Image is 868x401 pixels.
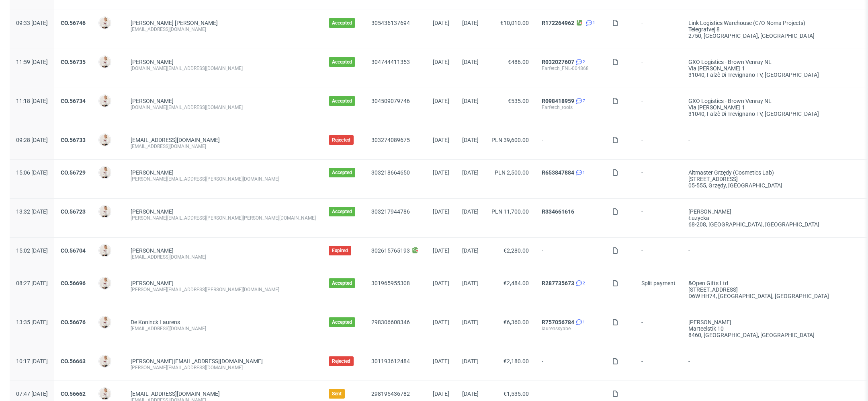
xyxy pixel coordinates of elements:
[491,208,529,215] span: PLN 11,700.00
[332,20,352,26] span: Accepted
[542,280,574,286] a: R287735673
[504,247,529,254] span: €2,280.00
[462,98,479,104] span: [DATE]
[583,169,585,176] span: 1
[688,111,866,117] div: 31040, Falzè di Trevignano TV , [GEOGRAPHIC_DATA]
[61,358,86,364] a: CO.56663
[542,65,599,72] div: Farfetch_FNL-004868
[574,280,585,286] a: 2
[504,358,529,364] span: €2,180.00
[61,280,86,286] a: CO.56696
[371,59,410,65] a: 304744411353
[688,65,866,72] div: via [PERSON_NAME] 1
[371,391,410,397] a: 298195436782
[16,280,48,286] span: 08:27 [DATE]
[61,319,86,325] a: CO.56676
[688,358,866,371] span: -
[641,59,676,78] span: -
[99,356,111,367] img: Mari Fok
[131,280,174,286] a: [PERSON_NAME]
[332,169,352,176] span: Accepted
[16,59,48,65] span: 11:59 [DATE]
[16,137,48,143] span: 09:28 [DATE]
[641,247,676,260] span: -
[16,319,48,325] span: 13:35 [DATE]
[641,208,676,228] span: -
[688,72,866,78] div: 31040, Falzè di Trevignano TV , [GEOGRAPHIC_DATA]
[433,247,449,254] span: [DATE]
[688,104,866,111] div: via [PERSON_NAME] 1
[688,26,866,33] div: Telegrafvej 8
[542,20,574,26] a: R172264962
[688,319,866,325] div: [PERSON_NAME]
[688,176,866,182] div: [STREET_ADDRESS]
[16,98,48,104] span: 11:18 [DATE]
[131,391,220,397] span: [EMAIL_ADDRESS][DOMAIN_NAME]
[131,208,174,215] a: [PERSON_NAME]
[99,317,111,328] img: Mari Fok
[99,56,111,68] img: Mari Fok
[61,247,86,254] a: CO.56704
[641,319,676,338] span: -
[131,98,174,104] a: [PERSON_NAME]
[641,280,676,286] span: Split payment
[433,208,449,215] span: [DATE]
[491,137,529,143] span: PLN 39,600.00
[131,286,316,293] div: [PERSON_NAME][EMAIL_ADDRESS][PERSON_NAME][DOMAIN_NAME]
[433,319,449,325] span: [DATE]
[688,280,866,286] div: &Open Gifts Ltd
[688,221,866,228] div: 68-208, [GEOGRAPHIC_DATA] , [GEOGRAPHIC_DATA]
[332,358,350,364] span: Rejected
[131,254,316,260] div: [EMAIL_ADDRESS][DOMAIN_NAME]
[16,169,48,176] span: 15:06 [DATE]
[371,280,410,286] a: 301965955308
[462,280,479,286] span: [DATE]
[131,59,174,65] a: [PERSON_NAME]
[371,208,410,215] a: 303217944786
[16,208,48,215] span: 13:32 [DATE]
[131,26,316,33] div: [EMAIL_ADDRESS][DOMAIN_NAME]
[371,247,410,254] a: 302615765193
[688,137,866,150] span: -
[433,169,449,176] span: [DATE]
[332,280,352,286] span: Accepted
[131,364,316,371] div: [PERSON_NAME][EMAIL_ADDRESS][DOMAIN_NAME]
[641,20,676,39] span: -
[131,104,316,111] div: [DOMAIN_NAME][EMAIL_ADDRESS][DOMAIN_NAME]
[131,143,316,150] div: [EMAIL_ADDRESS][DOMAIN_NAME]
[433,358,449,364] span: [DATE]
[542,137,599,150] span: -
[61,169,86,176] a: CO.56729
[99,245,111,256] img: Mari Fok
[99,17,111,29] img: Mari Fok
[433,391,449,397] span: [DATE]
[99,278,111,289] img: Mari Fok
[332,319,352,325] span: Accepted
[371,358,410,364] a: 301193612484
[131,319,180,325] a: De Koninck Laurens
[542,98,574,104] a: R098418959
[131,20,218,26] a: [PERSON_NAME] [PERSON_NAME]
[641,169,676,189] span: -
[371,20,410,26] a: 305436137694
[332,208,352,215] span: Accepted
[574,169,585,176] a: 1
[61,137,86,143] a: CO.56733
[462,137,479,143] span: [DATE]
[508,59,529,65] span: €486.00
[131,176,316,182] div: [PERSON_NAME][EMAIL_ADDRESS][PERSON_NAME][DOMAIN_NAME]
[433,98,449,104] span: [DATE]
[688,33,866,39] div: 2750, [GEOGRAPHIC_DATA] , [GEOGRAPHIC_DATA]
[688,208,866,215] div: [PERSON_NAME]
[433,20,449,26] span: [DATE]
[688,286,866,293] div: [STREET_ADDRESS]
[16,247,48,254] span: 15:02 [DATE]
[371,98,410,104] a: 304509079746
[583,319,585,325] span: 1
[16,391,48,397] span: 07:47 [DATE]
[462,208,479,215] span: [DATE]
[688,59,866,65] div: GXO Logistics - Brown Venray NL
[99,95,111,107] img: Mari Fok
[495,169,529,176] span: PLN 2,500.00
[99,388,111,399] img: Mari Fok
